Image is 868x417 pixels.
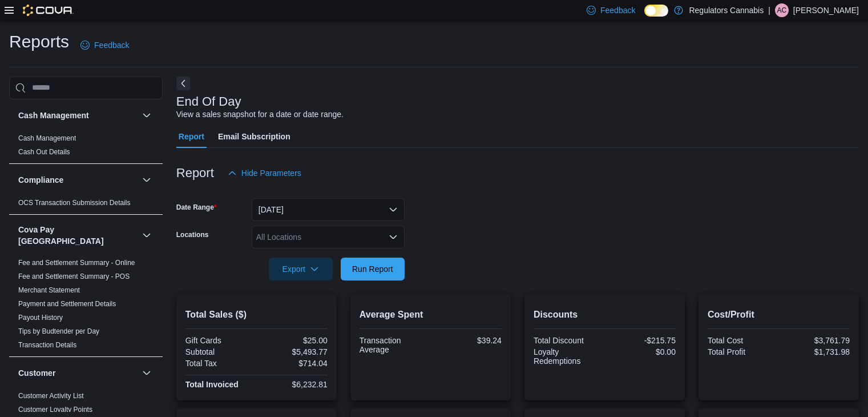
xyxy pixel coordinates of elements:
h3: Cash Management [18,110,89,121]
h2: Average Spent [360,308,502,322]
button: Customer [18,367,138,379]
div: $714.04 [259,359,328,368]
button: Customer [140,366,154,380]
span: Cash Out Details [18,147,70,157]
div: Gift Cards [185,336,255,345]
p: | [768,3,770,17]
a: Payout History [18,314,63,322]
div: $1,731.98 [781,347,850,356]
div: Cash Management [9,131,163,163]
div: $3,761.79 [781,336,850,345]
span: Cash Management [18,134,76,143]
div: $6,232.81 [259,380,328,389]
h3: Compliance [18,174,63,186]
button: [DATE] [252,198,405,221]
div: $25.00 [259,336,328,345]
span: Export [276,258,326,280]
div: $39.24 [433,336,502,345]
span: Dark Mode [644,17,645,17]
span: Run Report [352,263,393,275]
button: Hide Parameters [223,162,306,185]
span: Customer Activity List [18,391,84,400]
h2: Cost/Profit [708,308,850,322]
label: Date Range [176,203,217,212]
div: Total Profit [708,347,777,356]
a: Customer Activity List [18,392,84,400]
button: Cash Management [140,109,154,122]
input: Dark Mode [644,5,668,17]
span: Feedback [600,5,635,16]
div: Total Cost [708,336,777,345]
div: View a sales snapshot for a date or date range. [176,109,344,121]
button: Compliance [18,174,138,186]
span: AC [777,3,787,17]
button: Cova Pay [GEOGRAPHIC_DATA] [140,228,154,242]
span: Customer Loyalty Points [18,405,92,414]
h3: End Of Day [176,95,241,109]
span: Email Subscription [218,125,290,148]
button: Next [176,77,190,90]
p: [PERSON_NAME] [793,3,859,17]
h3: Customer [18,367,55,379]
div: Total Tax [185,359,255,368]
button: Cash Management [18,110,138,121]
span: OCS Transaction Submission Details [18,198,131,207]
a: Payment and Settlement Details [18,300,116,308]
div: Compliance [9,196,163,214]
span: Merchant Statement [18,286,80,295]
label: Locations [176,230,209,239]
span: Payout History [18,313,63,322]
div: -$215.75 [607,336,676,345]
div: Loyalty Redemptions [534,347,603,366]
button: Export [269,258,333,280]
a: Fee and Settlement Summary - Online [18,259,135,267]
button: Cova Pay [GEOGRAPHIC_DATA] [18,224,138,247]
span: Tips by Budtender per Day [18,327,99,336]
h3: Report [176,166,214,180]
a: Fee and Settlement Summary - POS [18,272,130,280]
h2: Discounts [534,308,676,322]
a: Transaction Details [18,341,76,349]
div: $5,493.77 [259,347,328,356]
a: Cash Management [18,134,76,142]
a: OCS Transaction Submission Details [18,199,131,207]
div: Total Discount [534,336,603,345]
div: $0.00 [607,347,676,356]
span: Report [179,125,204,148]
a: Customer Loyalty Points [18,406,92,414]
button: Run Report [341,258,405,280]
div: Ashlee Campeau [775,3,789,17]
div: Cova Pay [GEOGRAPHIC_DATA] [9,256,163,356]
span: Transaction Details [18,340,76,350]
a: Merchant Statement [18,286,80,294]
a: Feedback [76,34,134,57]
span: Fee and Settlement Summary - POS [18,272,130,281]
span: Hide Parameters [241,167,301,179]
button: Open list of options [389,232,398,242]
div: Transaction Average [360,336,429,354]
a: Tips by Budtender per Day [18,327,99,335]
a: Cash Out Details [18,148,70,156]
div: Subtotal [185,347,255,356]
span: Fee and Settlement Summary - Online [18,258,135,267]
button: Compliance [140,173,154,187]
strong: Total Invoiced [185,380,239,389]
h1: Reports [9,30,69,53]
span: Feedback [94,39,129,51]
p: Regulators Cannabis [689,3,764,17]
h2: Total Sales ($) [185,308,328,322]
img: Cova [23,5,74,16]
span: Payment and Settlement Details [18,299,116,308]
